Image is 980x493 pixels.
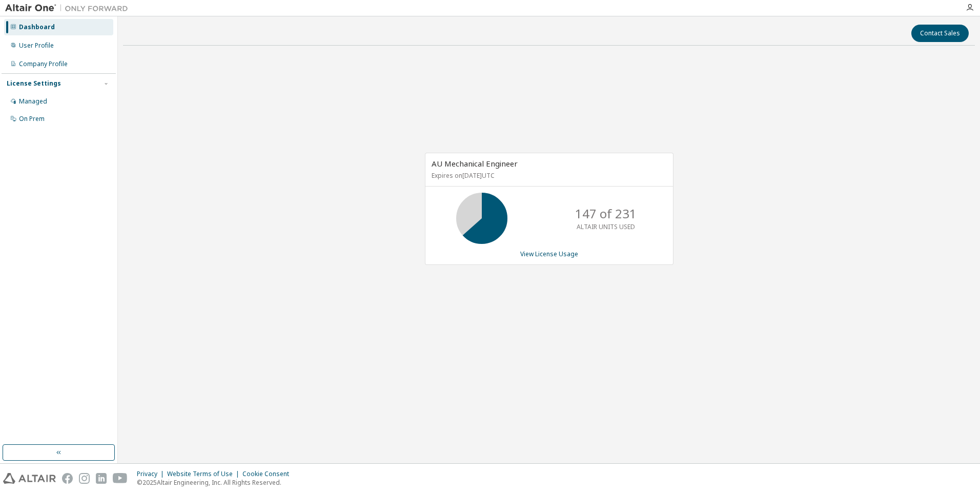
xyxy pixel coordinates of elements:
div: Cookie Consent [242,470,295,478]
div: User Profile [19,42,54,50]
p: ALTAIR UNITS USED [577,222,635,231]
img: instagram.svg [79,473,90,484]
p: 147 of 231 [575,205,637,222]
img: Altair One [5,3,133,13]
div: On Prem [19,115,45,123]
img: facebook.svg [62,473,73,484]
img: linkedin.svg [96,473,107,484]
button: Contact Sales [911,25,969,42]
img: altair_logo.svg [3,473,56,484]
p: Expires on [DATE] UTC [432,171,664,180]
a: View License Usage [520,250,578,258]
div: License Settings [7,79,61,88]
img: youtube.svg [113,473,128,484]
p: © 2025 Altair Engineering, Inc. All Rights Reserved. [137,478,295,487]
div: Privacy [137,470,167,478]
div: Company Profile [19,60,68,68]
div: Managed [19,97,47,106]
div: Website Terms of Use [167,470,242,478]
span: AU Mechanical Engineer [432,158,518,169]
div: Dashboard [19,23,55,31]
